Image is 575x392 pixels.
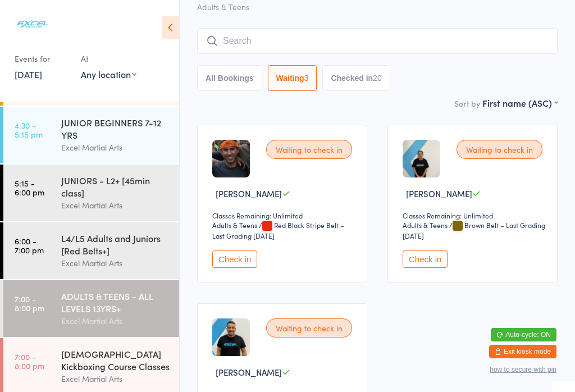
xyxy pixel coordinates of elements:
div: Excel Martial Arts [61,257,170,270]
div: Classes Remaining: Unlimited [403,211,546,220]
time: 6:00 - 7:00 pm [15,236,44,254]
span: Adults & Teens [197,1,558,12]
button: Checked in20 [322,65,390,91]
div: Adults & Teens [403,220,448,230]
span: [PERSON_NAME] [216,366,282,378]
div: Waiting to check in [266,318,352,338]
time: 5:15 - 6:00 pm [15,179,44,197]
a: 5:15 -6:00 pmJUNIORS - L2+ [45min class]Excel Martial Arts [3,165,179,221]
span: / Brown Belt – Last Grading [DATE] [403,220,545,240]
div: Excel Martial Arts [61,314,170,327]
div: First name (ASC) [482,97,558,109]
a: [DATE] [15,68,42,80]
div: Excel Martial Arts [61,199,170,212]
button: Check in [212,250,257,268]
time: 7:00 - 8:00 pm [15,294,44,312]
img: image1663874497.png [212,318,250,356]
div: Events for [15,49,70,68]
button: Check in [403,250,448,268]
div: ADULTS & TEENS - ALL LEVELS 13YRS+ [61,290,170,314]
div: L4/L5 Adults and Juniors [Red Belts+] [61,232,170,257]
button: Auto-cycle: ON [491,328,556,341]
img: Excel Martial Arts [11,8,53,38]
a: 4:30 -5:15 pmJUNIOR BEGINNERS 7-12 YRSExcel Martial Arts [3,107,179,163]
div: 20 [373,74,382,83]
div: Waiting to check in [266,140,352,159]
time: 7:00 - 8:00 pm [15,352,44,370]
input: Search [197,28,558,54]
img: image1694191881.png [212,140,250,177]
span: / Red Black Stripe Belt – Last Grading [DATE] [212,220,344,240]
div: Any location [81,68,136,80]
a: 6:00 -7:00 pmL4/L5 Adults and Juniors [Red Belts+]Excel Martial Arts [3,222,179,279]
button: Waiting3 [268,65,317,91]
button: Exit kiosk mode [489,345,556,358]
div: Excel Martial Arts [61,141,170,154]
div: JUNIORS - L2+ [45min class] [61,174,170,199]
span: [PERSON_NAME] [216,188,282,199]
div: [DEMOGRAPHIC_DATA] Kickboxing Course Classes [61,348,170,372]
div: JUNIOR BEGINNERS 7-12 YRS [61,116,170,141]
button: how to secure with pin [490,366,556,373]
div: Classes Remaining: Unlimited [212,211,355,220]
div: At [81,49,136,68]
a: 7:00 -8:00 pmADULTS & TEENS - ALL LEVELS 13YRS+Excel Martial Arts [3,280,179,337]
span: [PERSON_NAME] [406,188,472,199]
label: Sort by [454,98,480,109]
div: Excel Martial Arts [61,372,170,385]
img: image1691522073.png [403,140,440,177]
div: Adults & Teens [212,220,257,230]
div: 3 [304,74,309,83]
div: Waiting to check in [457,140,542,159]
time: 4:30 - 5:15 pm [15,121,43,139]
button: All Bookings [197,65,262,91]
